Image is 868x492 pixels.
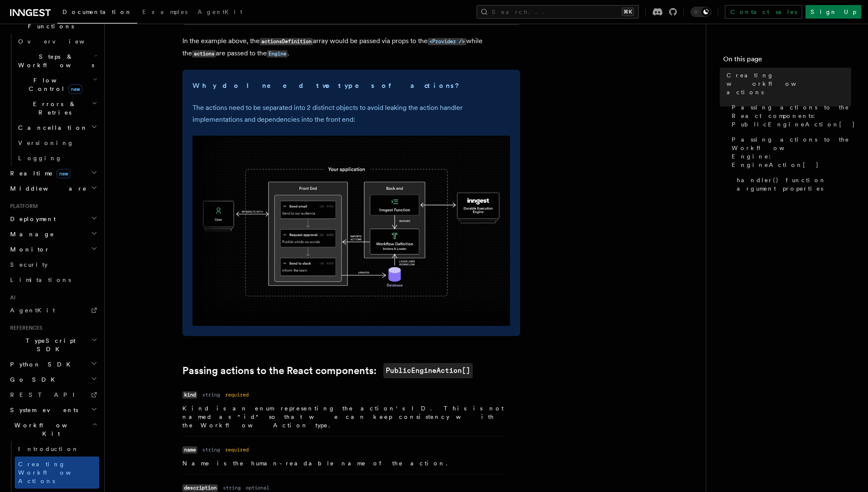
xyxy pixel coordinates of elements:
[18,139,74,146] span: Versioning
[182,484,218,492] code: description
[15,49,99,73] button: Steps & Workflows
[15,120,99,135] button: Cancellation
[7,34,99,166] div: Inngest Functions
[7,387,99,402] a: REST API
[10,391,82,398] span: REST API
[15,135,99,150] a: Versioning
[18,155,62,161] span: Logging
[732,103,855,128] span: Passing actions to the React components: PublicEngineAction[]
[7,325,42,331] span: References
[7,230,54,238] span: Manage
[477,5,639,19] button: Search...⌘K
[7,375,60,384] span: Go SDK
[182,391,197,399] code: kind
[7,169,71,178] span: Realtime
[192,50,216,57] code: actions
[691,7,711,17] button: Toggle dark mode
[267,49,288,57] a: Engine
[7,257,99,272] a: Security
[622,8,634,16] kbd: ⌘K
[137,3,193,23] a: Examples
[7,184,87,193] span: Middleware
[10,276,71,283] span: Limitations
[428,37,466,45] a: <Provider />
[225,391,249,398] dd: required
[62,8,132,15] span: Documentation
[7,357,99,372] button: Python SDK
[727,71,851,96] span: Creating workflow actions
[7,372,99,387] button: Go SDK
[7,333,99,357] button: TypeScript SDK
[7,272,99,287] a: Limitations
[225,446,249,453] dd: required
[10,307,55,314] span: AgentKit
[7,303,99,318] a: AgentKit
[57,3,137,24] a: Documentation
[7,418,99,441] button: Workflow Kit
[737,176,851,193] span: handler() function argument properties
[7,227,99,242] button: Manage
[732,135,851,169] span: Passing actions to the Workflow Engine: EngineAction[]
[15,150,99,166] a: Logging
[202,446,220,453] dd: string
[7,181,99,196] button: Middleware
[383,363,473,378] code: PublicEngineAction[]
[733,172,851,196] a: handler() function argument properties
[15,456,99,489] a: Creating Workflow Actions
[202,391,220,398] dd: string
[182,446,197,454] code: name
[723,54,851,68] h4: On this page
[728,132,851,172] a: Passing actions to the Workflow Engine: EngineAction[]
[7,360,76,369] span: Python SDK
[15,441,99,456] a: Introduction
[182,363,473,378] a: Passing actions to the React components:PublicEngineAction[]
[15,52,94,69] span: Steps & Workflows
[7,336,91,353] span: TypeScript SDK
[15,123,88,132] span: Cancellation
[267,50,288,57] code: Engine
[428,38,466,45] code: <Provider />
[68,85,82,94] span: new
[18,38,105,45] span: Overview
[15,34,99,49] a: Overview
[15,73,99,96] button: Flow Controlnew
[7,215,56,223] span: Deployment
[57,169,71,178] span: new
[7,421,92,438] span: Workflow Kit
[728,100,851,132] a: Passing actions to the React components: PublicEngineAction[]
[806,5,861,19] a: Sign Up
[7,211,99,227] button: Deployment
[7,166,99,181] button: Realtimenew
[182,459,507,467] p: Name is the human-readable name of the action.
[18,446,79,452] span: Introduction
[193,136,510,326] img: The Workflow Kit provides a Workflow Engine to compose workflow actions on the back end and a set...
[193,3,247,23] a: AgentKit
[15,76,93,93] span: Flow Control
[246,484,269,491] dd: optional
[10,261,48,268] span: Security
[7,245,50,254] span: Monitor
[260,38,313,45] code: actionsDefinition
[7,242,99,257] button: Monitor
[15,100,92,117] span: Errors & Retries
[7,203,38,210] span: Platform
[198,8,242,15] span: AgentKit
[142,8,187,15] span: Examples
[7,294,16,301] span: AI
[7,402,99,418] button: System events
[7,406,78,414] span: System events
[182,404,507,429] p: Kind is an enum representing the action's ID. This is not named as "id" so that we can keep consi...
[723,68,851,100] a: Creating workflow actions
[193,82,461,90] strong: Why do I need two types of actions?
[223,484,241,491] dd: string
[193,102,510,126] p: The actions need to be separated into 2 distinct objects to avoid leaking the action handler impl...
[725,5,802,19] a: Contact sales
[15,96,99,120] button: Errors & Retries
[182,35,520,60] p: In the example above, the array would be passed via props to the while the are passed to the .
[18,461,92,484] span: Creating Workflow Actions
